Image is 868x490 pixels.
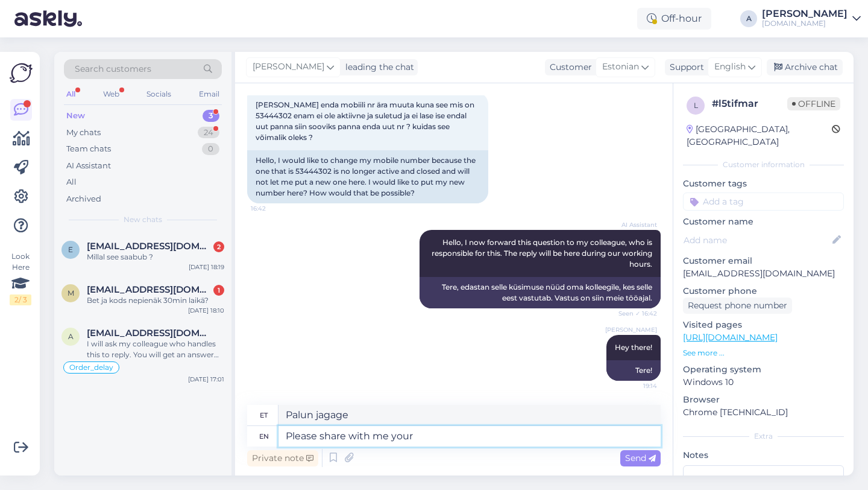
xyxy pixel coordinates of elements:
[606,360,661,381] div: Tere!
[683,332,778,343] a: [URL][DOMAIN_NAME]
[87,328,212,339] span: alekseimironenko6@gmail.com
[256,100,476,142] span: [PERSON_NAME] enda mobiili nr ära muuta kuna see mis on 53444302 enam ei ole aktiivne ja suletud ...
[124,214,162,225] span: New chats
[202,143,219,155] div: 0
[247,450,318,466] div: Private note
[251,204,296,213] span: 16:42
[66,176,77,188] div: All
[75,63,151,75] span: Search customers
[432,238,654,269] span: Hello, I now forward this question to my colleague, who is responsible for this. The reply will b...
[66,127,101,139] div: My chats
[787,97,840,110] span: Offline
[69,364,113,371] span: Order_delay
[683,319,844,331] p: Visited pages
[66,110,85,122] div: New
[87,241,212,252] span: Ergo.roomussaar@gmail.com
[767,59,843,75] div: Archive chat
[683,192,844,211] input: Add a tag
[712,97,787,111] div: # l5tifmar
[66,143,111,155] div: Team chats
[683,215,844,228] p: Customer name
[68,332,74,341] span: a
[683,177,844,190] p: Customer tags
[683,159,844,170] div: Customer information
[625,453,656,463] span: Send
[605,325,657,334] span: [PERSON_NAME]
[144,86,174,102] div: Socials
[762,9,861,28] a: [PERSON_NAME][DOMAIN_NAME]
[683,255,844,267] p: Customer email
[683,285,844,297] p: Customer phone
[694,101,698,110] span: l
[683,363,844,376] p: Operating system
[87,295,224,306] div: Bet ja kods nepienāk 30min laikā?
[665,61,704,74] div: Support
[683,376,844,389] p: Windows 10
[278,405,661,425] textarea: Palun jagage
[683,431,844,442] div: Extra
[612,381,657,390] span: 19:14
[683,406,844,419] p: Chrome [TECHNICAL_ID]
[683,267,844,280] p: [EMAIL_ADDRESS][DOMAIN_NAME]
[66,193,101,205] div: Archived
[68,245,73,254] span: E
[683,449,844,462] p: Notes
[253,60,324,74] span: [PERSON_NAME]
[762,9,848,19] div: [PERSON_NAME]
[10,62,33,84] img: Askly Logo
[101,86,122,102] div: Web
[740,10,757,27] div: A
[687,123,832,148] div: [GEOGRAPHIC_DATA], [GEOGRAPHIC_DATA]
[260,405,268,425] div: et
[602,60,639,74] span: Estonian
[203,110,219,122] div: 3
[762,19,848,28] div: [DOMAIN_NAME]
[213,285,224,296] div: 1
[10,294,31,305] div: 2 / 3
[683,348,844,358] p: See more ...
[197,86,222,102] div: Email
[189,262,224,272] div: [DATE] 18:19
[612,309,657,318] span: Seen ✓ 16:42
[637,8,711,30] div: Off-hour
[683,297,792,314] div: Request phone number
[188,375,224,384] div: [DATE] 17:01
[278,426,661,447] textarea: Please share with me yo
[341,61,414,74] div: leading the chat
[66,160,111,172] div: AI Assistant
[198,127,219,139] div: 24
[87,252,224,262] div: Millal see saabub ?
[87,339,224,360] div: I will ask my colleague who handles this to reply. You will get an answer during our working hours.
[64,86,78,102] div: All
[213,241,224,252] div: 2
[420,277,661,308] div: Tere, edastan selle küsimuse nüüd oma kolleegile, kes selle eest vastutab. Vastus on siin meie tö...
[612,220,657,229] span: AI Assistant
[684,234,830,247] input: Add name
[188,306,224,315] div: [DATE] 18:10
[259,426,269,447] div: en
[714,60,746,74] span: English
[87,284,212,295] span: mikuscesnieks192@gmail.com
[615,343,652,352] span: Hey there!
[545,61,592,74] div: Customer
[247,150,488,203] div: Hello, I would like to change my mobile number because the one that is 53444302 is no longer acti...
[683,393,844,406] p: Browser
[68,288,74,297] span: m
[10,251,31,305] div: Look Here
